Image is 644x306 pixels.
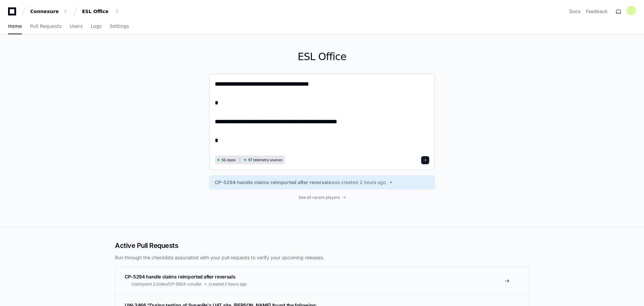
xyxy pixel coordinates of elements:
[569,8,580,15] a: Docs
[30,19,61,34] a: Pull Requests
[110,19,129,34] a: Settings
[215,179,429,186] a: CP-5294 handle claims reimported after reversalswas created 2 hours ago
[248,158,282,163] span: 97 telemetry sources
[8,19,22,34] a: Home
[70,24,83,28] span: Users
[115,267,529,295] a: CP-5294 handle claims reimported after reversalsClaimpoint 2.0/dev/CP-5924-cmullercreated 2 hours...
[28,5,71,17] button: Connexure
[30,8,59,15] div: Connexure
[115,254,529,261] p: Run through the checklists associated with your pull requests to verify your upcoming releases.
[209,281,247,287] span: created 2 hours ago
[586,8,608,15] button: Feedback
[8,24,22,28] span: Home
[91,24,102,28] span: Logs
[331,179,386,186] span: was created 2 hours ago
[215,179,331,186] span: CP-5294 handle claims reimported after reversals
[131,281,202,287] span: Claimpoint 2.0/dev/CP-5924-cmuller
[110,24,129,28] span: Settings
[115,241,529,250] h2: Active Pull Requests
[82,8,111,15] div: ESL Office
[79,5,122,17] button: ESL Office
[30,24,61,28] span: Pull Requests
[91,19,102,34] a: Logs
[209,51,435,63] h1: ESL Office
[298,195,340,200] span: See all recent players
[125,274,235,279] span: CP-5294 handle claims reimported after reversals
[222,158,236,163] span: 56 repos
[70,19,83,34] a: Users
[209,195,435,200] a: See all recent players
